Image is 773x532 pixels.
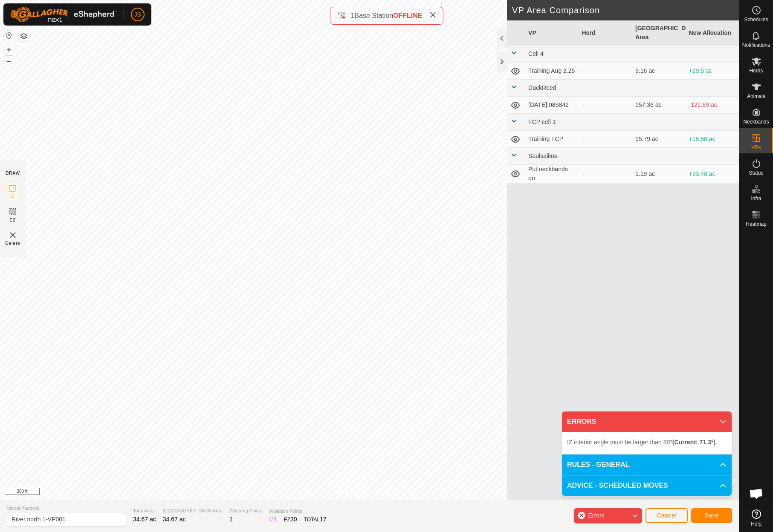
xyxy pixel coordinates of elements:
[7,505,126,512] span: Virtual Paddock
[632,131,685,148] td: 15.79 ac
[163,507,223,515] span: [GEOGRAPHIC_DATA] Area
[528,84,556,91] span: DuckReed
[19,31,29,41] button: Map Layers
[739,506,773,530] a: Help
[562,475,732,496] p-accordion-header: ADVICE - SCHEDULED MOVES
[751,196,761,201] span: Infra
[528,50,544,57] span: Cell 4
[512,5,739,15] h2: VP Area Comparison
[269,515,277,524] div: IZ
[691,508,732,523] button: Save
[686,165,739,183] td: +33.48 ac
[350,12,354,19] span: 1
[6,170,20,176] div: DRAW
[284,515,297,524] div: EZ
[567,417,596,427] span: ERRORS
[4,31,14,41] button: Reset Map
[686,131,739,148] td: +18.88 ac
[582,135,628,144] div: -
[525,165,578,183] td: Put neckbands on
[744,17,768,22] span: Schedules
[4,56,14,66] button: –
[744,481,769,506] a: Open chat
[567,460,630,470] span: RULES - GENERAL
[4,45,14,55] button: +
[562,411,732,432] p-accordion-header: ERRORS
[320,516,327,523] span: 17
[582,170,628,178] div: -
[378,489,403,496] a: Contact Us
[582,66,628,75] div: -
[269,508,327,515] span: Available Points
[582,101,628,109] div: -
[749,170,763,175] span: Status
[743,119,769,124] span: Neckbands
[525,97,578,114] td: [DATE] 085842
[672,439,715,446] b: (Current: 71.3°)
[742,43,770,48] span: Notifications
[747,94,765,99] span: Animals
[632,20,685,46] th: [GEOGRAPHIC_DATA] Area
[746,221,767,227] span: Heatmap
[632,63,685,80] td: 5.16 ac
[393,12,422,19] span: OFFLINE
[229,507,262,515] span: Watering Points
[336,489,368,496] a: Privacy Policy
[588,512,604,519] span: Errors
[686,97,739,114] td: -122.69 ac
[133,516,156,523] span: 34.67 ac
[8,230,18,240] img: VP
[525,20,578,46] th: VP
[562,432,732,454] p-accordion-content: ERRORS
[354,12,393,19] span: Base Station
[579,20,632,46] th: Herd
[525,63,578,80] td: Training Aug 2.25
[304,515,327,524] div: TOTAL
[646,508,688,523] button: Cancel
[10,217,16,223] span: EZ
[163,516,186,523] span: 34.67 ac
[632,165,685,183] td: 1.19 ac
[749,68,763,73] span: Herds
[6,240,20,247] span: Delete
[686,20,739,46] th: New Allocation
[528,152,557,159] span: Saulsalitos
[528,118,556,125] span: FCP cell 1
[632,97,685,114] td: 157.36 ac
[704,512,719,519] span: Save
[290,516,297,523] span: 30
[10,7,117,22] img: Gallagher Logo
[567,439,717,446] span: IZ interior angle must be larger than 80° .
[567,480,668,491] span: ADVICE - SCHEDULED MOVES
[686,63,739,80] td: +29.5 ac
[562,454,732,475] p-accordion-header: RULES - GENERAL
[751,145,761,150] span: VPs
[133,507,156,515] span: Total Area
[11,193,15,200] span: IZ
[525,131,578,148] td: Training FCP
[134,10,141,19] span: JS
[229,516,233,523] span: 1
[751,521,761,526] span: Help
[657,512,677,519] span: Cancel
[274,516,277,523] span: 1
